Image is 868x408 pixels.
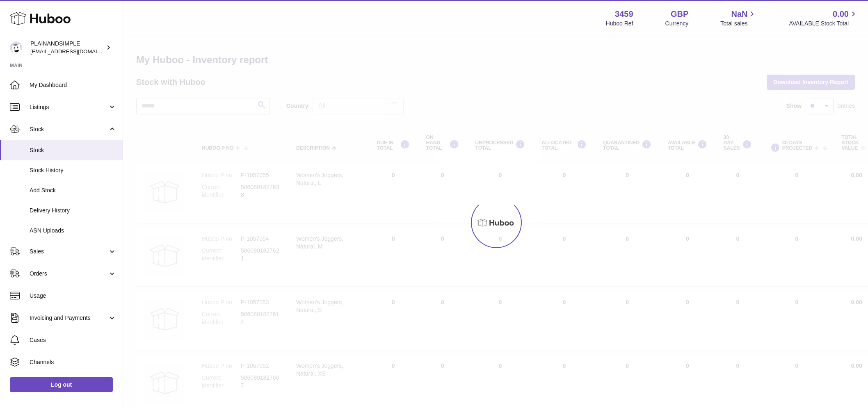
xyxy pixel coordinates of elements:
span: Stock [30,125,108,133]
div: PLAINANDSIMPLE [30,40,104,55]
span: Cases [30,336,116,344]
span: Invoicing and Payments [30,314,108,322]
span: ASN Uploads [30,227,116,235]
span: [EMAIL_ADDRESS][DOMAIN_NAME] [30,48,121,55]
span: My Dashboard [30,81,116,89]
span: Sales [30,248,108,255]
span: NaN [731,9,747,20]
span: AVAILABLE Stock Total [789,20,858,27]
span: 0.00 [833,9,849,20]
span: Channels [30,358,116,366]
strong: GBP [671,9,688,20]
span: Stock [30,146,116,154]
a: 0.00 AVAILABLE Stock Total [789,9,858,27]
span: Listings [30,103,108,111]
div: Huboo Ref [606,20,633,27]
span: Delivery History [30,207,116,214]
span: Total sales [720,20,757,27]
img: internalAdmin-3459@internal.huboo.com [10,41,22,54]
span: Usage [30,292,116,300]
a: NaN Total sales [720,9,757,27]
span: Stock History [30,166,116,174]
div: Currency [665,20,689,27]
span: Orders [30,270,108,278]
a: Log out [10,377,113,392]
span: Add Stock [30,187,116,194]
strong: 3459 [615,9,633,20]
